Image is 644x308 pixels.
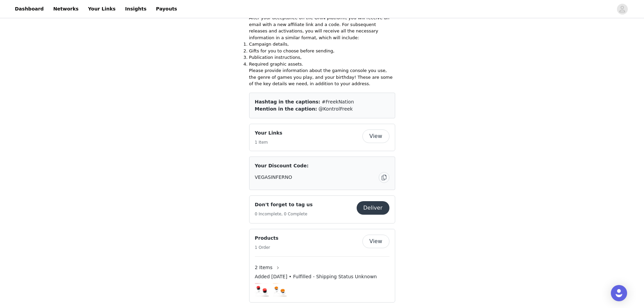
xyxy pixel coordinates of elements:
[249,41,395,48] li: Campaign details,
[357,201,389,215] button: Deliver
[152,1,181,17] a: Payouts
[84,1,120,17] a: Your Links
[273,284,287,295] img: Omni
[255,99,320,104] span: Hashtag in the captions:
[255,273,377,280] span: Added [DATE] • Fulfilled - Shipping Status Unknown
[611,285,627,301] div: Open Intercom Messenger
[362,235,389,248] button: View
[255,201,313,208] h4: Don't forget to tag us
[255,284,269,295] img: FPS Freek Inferno
[619,4,625,15] div: avatar
[255,174,292,181] span: VEGASINFERNO
[249,61,395,68] li: Required graphic assets.
[255,106,317,112] span: Mention in the caption:
[318,106,353,112] span: @KontrolFreek
[49,1,82,17] a: Networks
[255,139,283,145] h5: 1 Item
[249,195,395,223] div: Don't forget to tag us
[255,235,279,242] h4: Products
[249,229,395,303] div: Products
[255,211,313,217] h5: 0 Incomplete, 0 Complete
[255,264,273,271] span: 2 Items
[255,162,309,169] span: Your Discount Code:
[249,48,395,54] li: Gifts for you to choose before sending,
[249,15,395,41] p: After your acceptance on the GRIN platform, you will receive an email with a new affiliate link a...
[255,129,283,137] h4: Your Links
[322,99,354,104] span: #FreekNation
[362,129,389,143] button: View
[249,54,395,61] li: Publication instructions,
[121,1,150,17] a: Insights
[11,1,48,17] a: Dashboard
[249,67,395,87] p: Please provide information about the gaming console you use, the genre of games you play, and you...
[255,244,279,251] h5: 1 Order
